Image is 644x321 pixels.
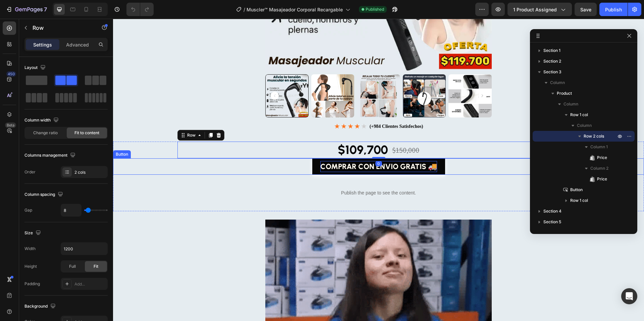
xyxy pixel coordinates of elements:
[33,130,58,136] span: Change ratio
[580,7,591,12] span: Save
[605,6,622,13] div: Publish
[61,243,107,255] input: Auto
[69,263,76,269] span: Full
[158,73,166,81] button: Carousel Back Arrow
[513,6,557,13] span: 1 product assigned
[24,246,36,252] div: Width
[126,3,154,16] div: Undo/Redo
[74,281,106,287] div: Add...
[570,111,588,118] span: Row 1 col
[247,6,343,13] span: Muscler™ Masajeador Corporal Recargable
[24,116,60,125] div: Column width
[366,6,384,12] span: Published
[262,142,269,148] div: 0
[94,263,98,269] span: Fit
[590,144,608,150] span: Column 1
[24,263,37,269] div: Height
[597,154,607,161] span: Price
[24,207,32,213] div: Gap
[570,197,588,204] span: Row 1 col
[507,3,572,16] button: 1 product assigned
[24,302,57,311] div: Background
[278,126,307,137] div: $150,000
[3,3,50,16] button: 7
[199,140,332,156] button: <p>COMPRAR CON ENVIO GRATIS 🚚</p>
[621,288,637,304] div: Open Intercom Messenger
[24,151,77,160] div: Columns management
[224,123,276,140] div: $109,700
[543,208,561,215] span: Section 4
[33,41,52,48] p: Settings
[33,24,90,32] p: Row
[575,3,597,16] button: Save
[61,204,81,216] input: Auto
[543,219,561,225] span: Section 5
[73,113,84,119] div: Row
[1,133,16,139] div: Button
[162,171,369,178] p: Publish the page to see the content.
[113,19,644,321] iframe: Design area
[24,190,64,199] div: Column spacing
[257,104,310,111] div: (+984 Clientes Satisfechos)
[44,5,47,13] p: 7
[221,104,227,111] span: ★
[5,123,16,128] div: Beta
[543,69,561,75] span: Section 3
[234,104,240,111] span: ★
[557,90,572,97] span: Product
[244,6,245,13] span: /
[584,133,604,140] span: Row 2 cols
[24,63,47,72] div: Layout
[248,104,254,111] span: ★
[597,176,607,182] span: Price
[6,71,16,77] div: 450
[24,229,42,238] div: Size
[570,186,583,193] span: Button
[365,73,373,81] button: Carousel Next Arrow
[74,130,99,136] span: Fit to content
[74,169,106,175] div: 2 cols
[577,122,592,129] span: Column
[207,142,324,153] p: COMPRAR CON ENVIO GRATIS 🚚
[590,165,608,172] span: Column 2
[543,47,560,54] span: Section 1
[241,104,247,111] span: ★
[543,58,561,65] span: Section 2
[24,169,36,175] div: Order
[563,101,578,107] span: Column
[228,104,234,111] span: ★
[550,79,565,86] span: Column
[66,41,89,48] p: Advanced
[24,281,40,287] div: Padding
[599,3,628,16] button: Publish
